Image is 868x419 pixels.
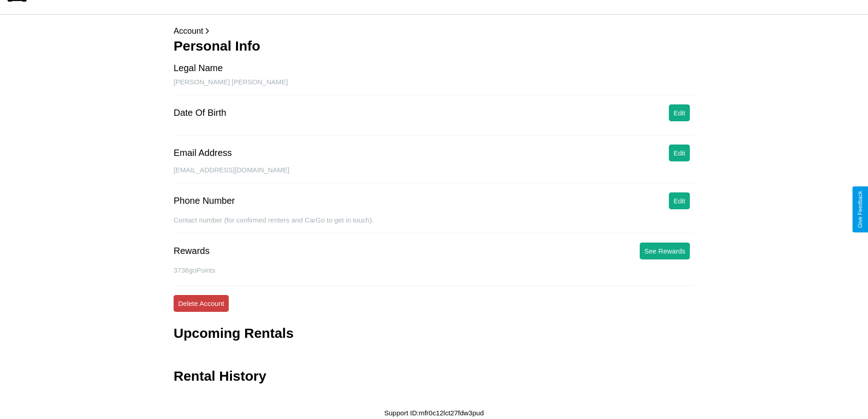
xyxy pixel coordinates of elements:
button: See Rewards [640,243,690,259]
div: Give Feedback [857,191,863,228]
div: [PERSON_NAME] [PERSON_NAME] [174,78,694,95]
div: Contact number (for confirmed renters and CarGo to get in touch). [174,216,694,233]
h3: Personal Info [174,38,694,54]
button: Edit [669,192,690,209]
div: Rewards [174,246,210,256]
div: Date Of Birth [174,108,226,118]
h3: Rental History [174,368,266,384]
div: Phone Number [174,196,235,206]
h3: Upcoming Rentals [174,326,293,341]
p: Support ID: mfr0c12lct27fdw3pud [384,407,483,419]
button: Edit [669,104,690,121]
div: [EMAIL_ADDRESS][DOMAIN_NAME] [174,166,694,183]
p: Account [174,24,694,38]
p: 3736 goPoints [174,264,694,276]
div: Email Address [174,148,232,158]
button: Delete Account [174,295,229,312]
button: Edit [669,145,690,161]
div: Legal Name [174,63,223,73]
